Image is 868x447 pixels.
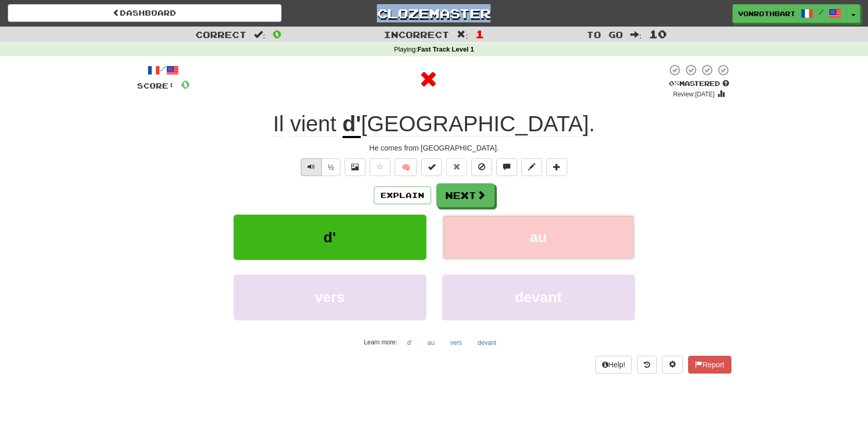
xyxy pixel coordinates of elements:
[475,28,484,40] span: 1
[290,111,336,136] span: vient
[234,215,426,260] button: d'
[546,158,567,176] button: Add to collection (alt+a)
[442,215,635,260] button: au
[137,143,731,153] div: He comes from [GEOGRAPHIC_DATA].
[324,229,336,245] span: d'
[688,356,731,374] button: Report
[384,29,449,40] span: Incorrect
[436,183,495,207] button: Next
[496,158,517,176] button: Discuss sentence (alt+u)
[818,8,824,16] span: /
[471,158,492,176] button: Ignore sentence (alt+i)
[637,356,657,374] button: Round history (alt+y)
[673,91,715,98] small: Review: [DATE]
[667,79,731,89] div: Mastered
[422,335,440,351] button: au
[395,158,417,176] button: 🧠
[421,158,442,176] button: Set this sentence to 100% Mastered (alt+m)
[649,28,667,40] span: 10
[297,4,571,22] a: Clozemaster
[444,335,468,351] button: vers
[137,81,175,90] span: Score:
[669,79,679,88] span: 0 %
[301,158,322,176] button: Play sentence audio (ctl+space)
[370,158,390,176] button: Favorite sentence (alt+f)
[530,229,547,245] span: au
[595,356,632,374] button: Help!
[732,4,847,23] a: VonRothbart /
[364,339,397,346] small: Learn more:
[446,158,467,176] button: Reset to 0% Mastered (alt+r)
[8,4,282,22] a: Dashboard
[521,158,542,176] button: Edit sentence (alt+d)
[401,335,418,351] button: d'
[137,64,190,77] div: /
[181,78,190,91] span: 0
[418,46,474,53] strong: Fast Track Level 1
[738,9,796,18] span: VonRothbart
[254,30,265,39] span: :
[374,187,431,204] button: Explain
[315,289,345,305] span: vers
[343,111,361,138] u: d'
[361,111,595,136] span: .
[273,28,282,40] span: 0
[442,275,635,320] button: devant
[630,30,642,39] span: :
[321,158,341,176] button: ½
[515,289,561,305] span: devant
[361,111,589,136] span: [GEOGRAPHIC_DATA]
[195,29,247,40] span: Correct
[586,29,623,40] span: To go
[273,111,284,136] span: Il
[345,158,365,176] button: Show image (alt+x)
[234,275,426,320] button: vers
[472,335,502,351] button: devant
[299,158,341,176] div: Text-to-speech controls
[457,30,468,39] span: :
